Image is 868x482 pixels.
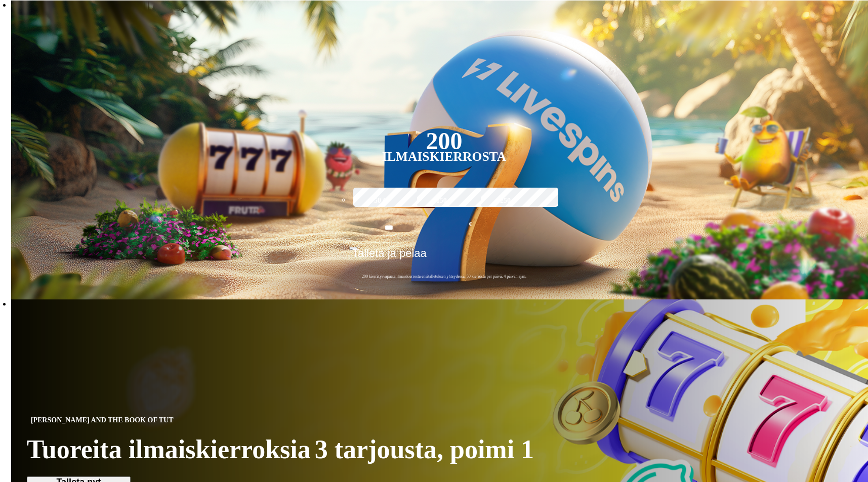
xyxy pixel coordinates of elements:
[349,274,539,279] span: 200 kierrätysvapaata ilmaiskierrosta ensitalletuksen yhteydessä. 50 kierrosta per päivä, 4 päivän...
[382,151,507,163] div: Ilmaiskierrosta
[351,186,410,215] label: 50 €
[469,220,472,229] span: €
[357,243,360,249] span: €
[27,434,311,464] span: Tuoreita ilmaiskierroksia
[315,436,534,463] span: 3 tarjousta, poimi 1
[349,246,539,268] button: Talleta ja pelaa
[478,186,538,215] label: 250 €
[352,247,427,267] span: Talleta ja pelaa
[426,135,462,147] div: 200
[415,186,474,215] label: 150 €
[27,414,178,426] span: [PERSON_NAME] and the Book of Tut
